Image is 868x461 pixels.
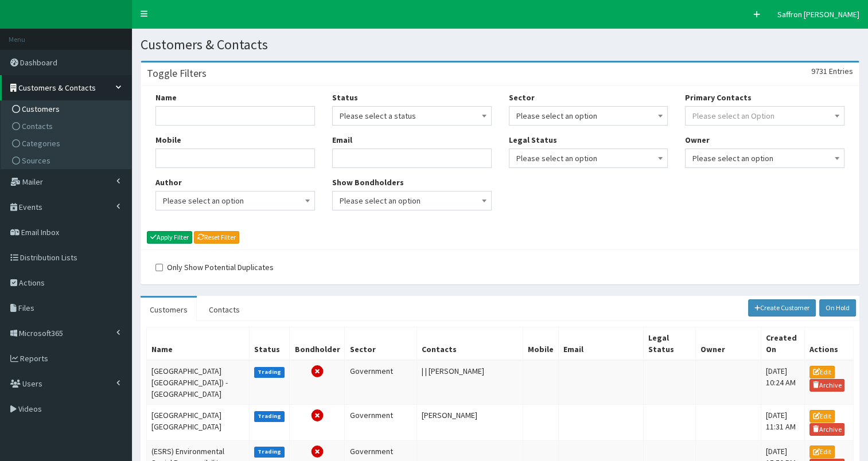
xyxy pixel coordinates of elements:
a: Edit [809,410,835,423]
span: Saffron [PERSON_NAME] [777,9,859,19]
label: Show Bondholders [332,177,404,188]
label: Sector [509,92,535,103]
span: Videos [18,404,42,414]
label: Mobile [155,134,181,146]
span: Please select an option [340,193,484,209]
label: Name [155,92,177,103]
span: Users [22,378,42,389]
span: Please select an option [516,150,661,166]
th: Created On [761,327,804,361]
th: Sector [345,327,417,361]
span: Please select an option [155,191,315,210]
span: Please select an option [163,193,308,209]
th: Contacts [417,327,523,361]
th: Mobile [523,327,559,361]
a: Edit [809,366,835,378]
a: Customers [141,298,197,322]
span: Dashboard [20,57,57,68]
span: Please select an Option [692,111,774,121]
a: Sources [3,152,131,169]
td: [PERSON_NAME] [417,405,523,440]
a: Contacts [200,298,249,322]
label: Primary Contacts [685,92,752,103]
span: Please select a status [340,108,484,124]
a: Contacts [3,118,131,135]
h3: Toggle Filters [147,68,207,79]
label: Email [332,134,352,146]
td: Government [345,360,417,405]
span: Files [18,303,34,313]
span: Actions [19,278,45,288]
th: Name [147,327,250,361]
td: [GEOGRAPHIC_DATA] [GEOGRAPHIC_DATA] [147,405,250,440]
th: Legal Status [643,327,695,361]
th: Owner [695,327,761,361]
span: Distribution Lists [20,252,77,263]
button: Apply Filter [147,231,192,244]
span: Reports [20,353,48,364]
th: Bondholder [290,327,345,361]
td: [GEOGRAPHIC_DATA] [GEOGRAPHIC_DATA]) - [GEOGRAPHIC_DATA] [147,360,250,405]
a: On Hold [819,299,856,317]
a: Categories [3,135,131,152]
td: Government [345,405,417,440]
span: Email Inbox [21,227,59,237]
label: Owner [685,134,710,146]
span: Microsoft365 [19,328,63,338]
th: Status [249,327,290,361]
span: Mailer [22,177,43,187]
label: Trading [254,367,285,377]
th: Email [559,327,644,361]
th: Actions [804,327,853,361]
span: Please select an option [332,191,492,210]
label: Only Show Potential Duplicates [155,261,274,273]
span: Please select a status [332,106,492,126]
label: Trading [254,411,285,421]
span: Please select an option [509,149,668,168]
td: | | [PERSON_NAME] [417,360,523,405]
td: [DATE] 11:31 AM [761,405,804,440]
span: Please select an option [692,150,837,166]
a: Archive [809,379,845,392]
span: Customers [22,104,60,114]
label: Status [332,92,358,103]
label: Author [155,177,182,188]
a: Reset Filter [194,231,239,244]
span: Contacts [22,121,53,131]
a: Archive [809,423,845,436]
label: Trading [254,447,285,457]
td: [DATE] 10:24 AM [761,360,804,405]
label: Legal Status [509,134,557,146]
span: Please select an option [685,149,844,168]
span: Entries [829,66,853,76]
span: Events [19,202,42,212]
span: Categories [22,138,60,149]
span: Please select an option [516,108,661,124]
a: Customers [3,100,131,118]
span: 9731 [811,66,827,76]
a: Edit [809,446,835,458]
span: Sources [22,155,50,166]
span: Please select an option [509,106,668,126]
h1: Customers & Contacts [141,37,859,52]
span: Customers & Contacts [18,83,96,93]
a: Create Customer [748,299,816,317]
input: Only Show Potential Duplicates [155,264,163,271]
